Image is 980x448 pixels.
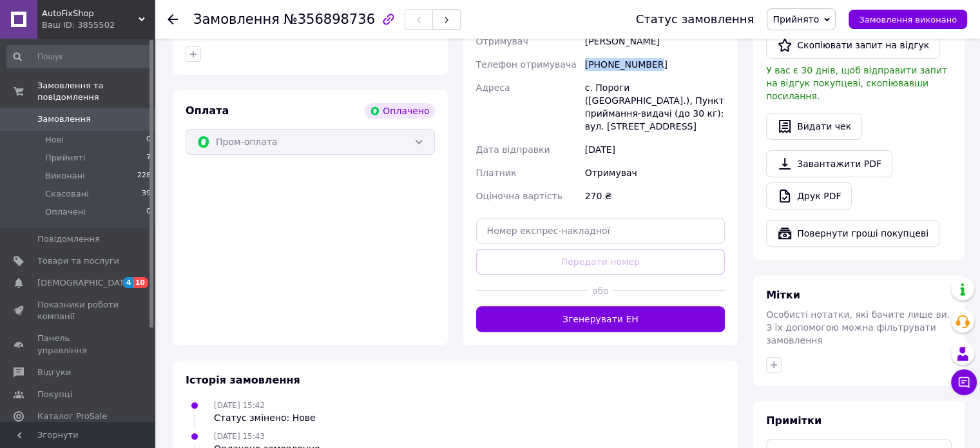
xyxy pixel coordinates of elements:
[582,30,727,53] div: [PERSON_NAME]
[37,277,133,289] span: [DEMOGRAPHIC_DATA]
[582,53,727,76] div: [PHONE_NUMBER]
[214,411,316,424] div: Статус змінено: Нове
[45,134,64,146] span: Нові
[37,233,100,245] span: Повідомлення
[146,152,151,164] span: 7
[766,220,939,247] button: Повернути гроші покупцеві
[476,36,528,46] span: Отримувач
[42,19,155,31] div: Ваш ID: 3855502
[37,113,91,125] span: Замовлення
[582,184,727,208] div: 270 ₴
[582,76,727,138] div: с. Пороги ([GEOGRAPHIC_DATA].), Пункт приймання-видачі (до 30 кг): вул. [STREET_ADDRESS]
[37,255,119,267] span: Товари та послуги
[146,134,151,146] span: 0
[142,188,151,200] span: 39
[45,206,86,218] span: Оплачені
[476,144,550,155] span: Дата відправки
[766,65,947,101] span: У вас є 30 днів, щоб відправити запит на відгук покупцеві, скопіювавши посилання.
[766,182,852,209] a: Друк PDF
[168,13,178,26] div: Повернутися назад
[186,104,229,117] span: Оплата
[766,309,950,346] span: Особисті нотатки, які бачите лише ви. З їх допомогою можна фільтрувати замовлення
[214,432,265,441] span: [DATE] 15:43
[137,170,151,182] span: 228
[133,277,148,288] span: 10
[636,13,754,26] div: Статус замовлення
[42,8,139,19] span: AutoFixShop
[45,152,85,164] span: Прийняті
[951,369,977,395] button: Чат з покупцем
[588,284,613,297] span: або
[37,389,72,400] span: Покупці
[365,103,434,119] div: Оплачено
[146,206,151,218] span: 0
[859,15,957,24] span: Замовлення виконано
[476,306,725,332] button: Згенерувати ЕН
[766,289,800,301] span: Мітки
[193,12,280,27] span: Замовлення
[849,10,967,29] button: Замовлення виконано
[214,401,265,410] span: [DATE] 15:42
[582,138,727,161] div: [DATE]
[283,12,375,27] span: №356898736
[766,32,940,59] button: Скопіювати запит на відгук
[45,170,85,182] span: Виконані
[186,374,300,386] span: Історія замовлення
[123,277,133,288] span: 4
[6,45,152,68] input: Пошук
[476,59,577,70] span: Телефон отримувача
[45,188,89,200] span: Скасовані
[476,83,510,93] span: Адреса
[766,150,892,177] a: Завантажити PDF
[766,414,821,427] span: Примітки
[37,367,71,378] span: Відгуки
[37,80,155,103] span: Замовлення та повідомлення
[476,191,562,201] span: Оціночна вартість
[766,113,862,140] button: Видати чек
[773,14,819,24] span: Прийнято
[37,299,119,322] span: Показники роботи компанії
[476,168,517,178] span: Платник
[582,161,727,184] div: Отримувач
[476,218,725,244] input: Номер експрес-накладної
[37,333,119,356] span: Панель управління
[37,411,107,422] span: Каталог ProSale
